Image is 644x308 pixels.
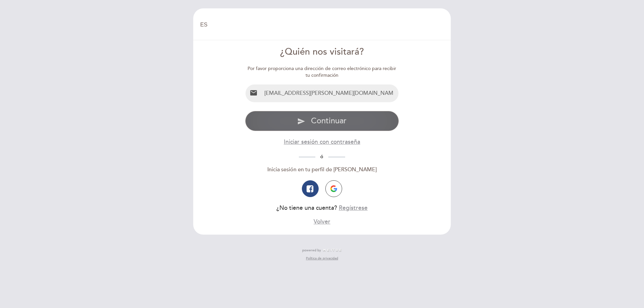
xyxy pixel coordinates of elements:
i: email [250,89,258,97]
i: send [297,117,305,125]
a: Política de privacidad [306,256,338,261]
div: ¿Quién nos visitará? [245,46,399,59]
button: Iniciar sesión con contraseña [284,138,360,146]
span: ¿No tiene una cuenta? [276,204,337,211]
span: Continuar [311,116,346,126]
div: Inicia sesión en tu perfil de [PERSON_NAME] [245,166,399,174]
a: powered by [302,248,342,253]
span: ó [315,154,328,160]
button: Regístrese [339,204,368,212]
button: Volver [314,218,330,226]
span: powered by [302,248,321,253]
img: icon-google.png [330,185,337,192]
div: Por favor proporciona una dirección de correo electrónico para recibir tu confirmación [245,65,399,79]
button: send Continuar [245,111,399,131]
input: Email [262,84,399,102]
img: MEITRE [323,249,342,252]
